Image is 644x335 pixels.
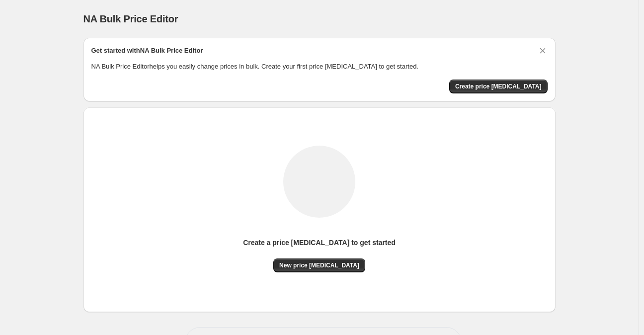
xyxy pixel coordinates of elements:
p: NA Bulk Price Editor helps you easily change prices in bulk. Create your first price [MEDICAL_DAT... [91,62,548,72]
button: Create price change job [449,80,548,93]
button: Dismiss card [538,46,548,56]
p: Create a price [MEDICAL_DATA] to get started [243,238,396,248]
span: NA Bulk Price Editor [83,13,178,24]
span: Create price [MEDICAL_DATA] [455,83,542,90]
span: New price [MEDICAL_DATA] [279,261,359,269]
button: New price [MEDICAL_DATA] [273,258,365,272]
h2: Get started with NA Bulk Price Editor [91,46,203,56]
